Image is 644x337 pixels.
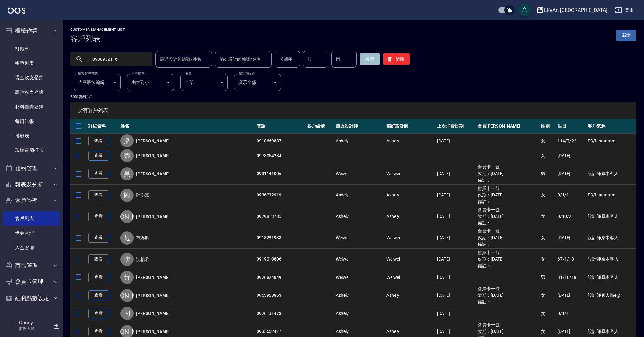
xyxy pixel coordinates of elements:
td: 女 [539,249,556,270]
div: [PERSON_NAME] [120,289,134,302]
th: 電話 [255,119,306,134]
button: 登出 [612,4,636,16]
td: 0/1/1 [556,185,586,206]
td: Ashely [334,306,385,321]
ul: 備註： [478,177,538,184]
a: 每日結帳 [3,114,60,129]
td: 0926824849 [255,270,306,285]
a: 現金收支登錄 [3,70,60,85]
td: Ashely [385,185,436,206]
td: FB/Instagram [586,185,636,206]
button: 搜尋 [360,53,380,65]
a: [PERSON_NAME] [136,171,169,177]
td: Weiwei [385,227,436,249]
td: 0918669887 [255,134,306,148]
th: 客戶編號 [306,119,334,134]
td: [DATE] [436,227,476,249]
a: 查看 [88,327,108,336]
td: 81/10/18 [556,270,586,285]
div: [PERSON_NAME] [120,210,134,223]
td: 男 [539,270,556,285]
td: Ashely [385,285,436,306]
td: [DATE] [556,163,586,185]
div: 全部 [180,74,228,91]
button: 清除 [383,53,410,65]
ul: 效期： [DATE] [478,328,538,335]
td: [DATE] [436,185,476,206]
td: 0979813785 [255,206,306,227]
td: 0/10/2 [556,206,586,227]
td: [DATE] [436,163,476,185]
ul: 效期： [DATE] [478,256,538,262]
td: 女 [539,134,556,148]
ul: 效期： [DATE] [478,170,538,177]
a: 查看 [88,233,108,243]
ul: 會員卡一號 [478,228,538,235]
div: 由大到小 [127,74,174,91]
button: save [518,4,531,16]
a: 沈怡君 [136,256,149,262]
ul: 會員卡一號 [478,185,538,192]
td: [DATE] [436,206,476,227]
a: 查看 [88,254,108,264]
td: Ashely [385,134,436,148]
a: 新增 [616,30,636,41]
td: [DATE] [436,134,476,148]
a: 帳單列表 [3,56,60,70]
td: 設計師原本客人 [586,249,636,270]
button: 商品管理 [3,257,60,274]
td: Weiwei [385,163,436,185]
button: 紅利點數設定 [3,290,60,306]
td: [DATE] [436,249,476,270]
button: LifeArt [GEOGRAPHIC_DATA] [534,4,610,17]
label: 黑名單篩選 [238,71,255,76]
button: 報表及分析 [3,176,60,193]
a: 查看 [88,273,108,282]
td: 0/1/1 [556,306,586,321]
a: 范睿昀 [136,235,149,241]
td: 女 [539,206,556,227]
div: 蔡 [120,149,134,162]
td: Weiwei [334,163,385,185]
th: 生日 [556,119,586,134]
th: 姓名 [119,119,255,134]
td: Ashely [385,206,436,227]
td: 設計師原本客人 [586,227,636,249]
div: 沈 [120,253,134,266]
ul: 效期： [DATE] [478,213,538,220]
td: Ashely [334,134,385,148]
ul: 備註： [478,241,538,248]
p: 服務人員 [19,326,51,332]
td: [DATE] [556,227,586,249]
div: 范 [120,231,134,245]
a: 打帳單 [3,41,60,56]
a: 陳姿穎 [136,192,149,198]
h5: Casey [19,320,51,326]
h3: 客戶列表 [70,34,125,43]
label: 顧客排序方式 [78,71,98,76]
td: 114/7/22 [556,134,586,148]
td: Weiwei [334,270,385,285]
a: [PERSON_NAME] [136,310,169,317]
td: 女 [539,227,556,249]
td: 0936232919 [255,185,306,206]
td: [DATE] [556,148,586,163]
td: 設計師原本客人 [586,163,636,185]
a: 查看 [88,136,108,146]
td: 0926131473 [255,306,306,321]
td: 0918281933 [255,227,306,249]
div: 黃 [120,271,134,284]
a: 客戶列表 [3,211,60,226]
img: Person [5,319,18,332]
td: Ashely [334,285,385,306]
td: 0953958863 [255,285,306,306]
label: 會員 [185,71,192,76]
ul: 會員卡一號 [478,285,538,292]
td: 0919010806 [255,249,306,270]
a: 查看 [88,190,108,200]
ul: 效期： [DATE] [478,292,538,299]
button: 客戶管理 [3,193,60,209]
a: [PERSON_NAME] [136,329,169,335]
td: [DATE] [556,285,586,306]
td: 女 [539,148,556,163]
